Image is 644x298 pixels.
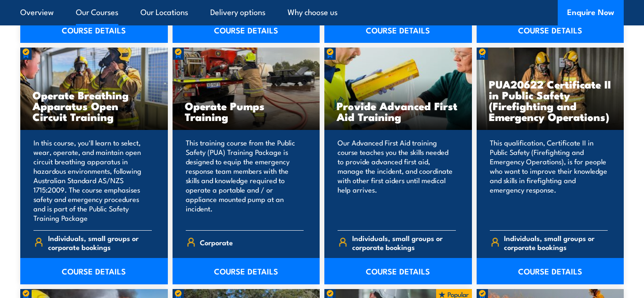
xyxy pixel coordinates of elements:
a: COURSE DETAILS [20,16,168,43]
h3: PUA20622 Certificate II in Public Safety (Firefighting and Emergency Operations) [489,79,612,122]
span: Individuals, small groups or corporate bookings [48,234,152,251]
a: COURSE DETAILS [173,258,320,284]
a: COURSE DETAILS [477,16,624,43]
h3: Operate Breathing Apparatus Open Circuit Training [33,89,156,122]
p: Our Advanced First Aid training course teaches you the skills needed to provide advanced first ai... [338,138,456,223]
a: COURSE DETAILS [324,258,472,284]
a: COURSE DETAILS [477,258,624,284]
p: This training course from the Public Safety (PUA) Training Package is designed to equip the emerg... [186,138,304,223]
a: COURSE DETAILS [173,16,320,43]
span: Individuals, small groups or corporate bookings [352,234,456,251]
p: In this course, you'll learn to select, wear, operate, and maintain open circuit breathing appara... [33,138,152,223]
span: Individuals, small groups or corporate bookings [504,234,608,251]
span: Corporate [200,235,233,250]
h3: Provide Advanced First Aid Training [337,100,460,122]
a: COURSE DETAILS [20,258,168,284]
p: This qualification, Certificate II in Public Safety (Firefighting and Emergency Operations), is f... [490,138,608,223]
h3: Operate Pumps Training [185,100,308,122]
a: COURSE DETAILS [324,16,472,43]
